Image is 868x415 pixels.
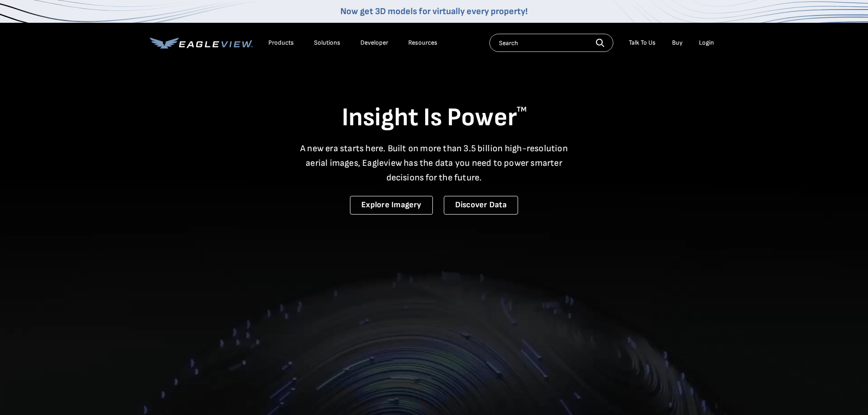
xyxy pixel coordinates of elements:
sup: TM [517,105,527,114]
a: Now get 3D models for virtually every property! [340,6,528,17]
div: Talk To Us [629,39,656,47]
h1: Insight Is Power [150,102,719,134]
div: Products [268,39,294,47]
a: Explore Imagery [350,196,433,215]
input: Search [489,34,613,52]
div: Login [699,39,714,47]
a: Buy [672,39,683,47]
a: Discover Data [444,196,518,215]
div: Solutions [314,39,340,47]
div: Resources [408,39,437,47]
a: Developer [360,39,388,47]
p: A new era starts here. Built on more than 3.5 billion high-resolution aerial images, Eagleview ha... [295,141,574,185]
